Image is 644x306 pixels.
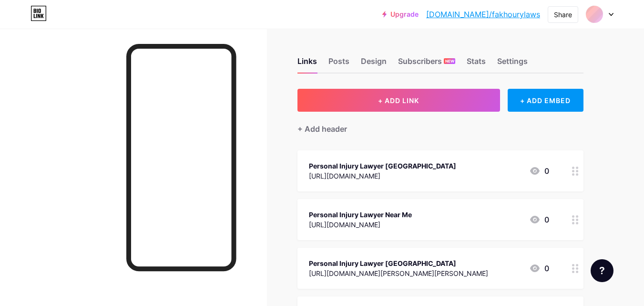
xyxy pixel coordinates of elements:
[309,220,412,230] div: [URL][DOMAIN_NAME]
[529,263,549,274] div: 0
[297,123,347,135] div: + Add header
[309,268,488,278] div: [URL][DOMAIN_NAME][PERSON_NAME][PERSON_NAME]
[378,96,419,105] span: + ADD LINK
[398,55,455,73] div: Subscribers
[508,89,583,112] div: + ADD EMBED
[497,55,528,73] div: Settings
[382,11,419,18] a: Upgrade
[297,89,500,112] button: + ADD LINK
[328,55,349,73] div: Posts
[529,214,549,225] div: 0
[309,258,488,268] div: Personal Injury Lawyer [GEOGRAPHIC_DATA]
[309,161,456,171] div: Personal Injury Lawyer [GEOGRAPHIC_DATA]
[529,165,549,177] div: 0
[309,210,412,220] div: Personal Injury Lawyer Near Me
[467,55,486,73] div: Stats
[554,10,572,20] div: Share
[361,55,387,73] div: Design
[426,9,540,20] a: [DOMAIN_NAME]/fakhourylaws
[297,55,317,73] div: Links
[309,171,456,181] div: [URL][DOMAIN_NAME]
[445,58,454,64] span: NEW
